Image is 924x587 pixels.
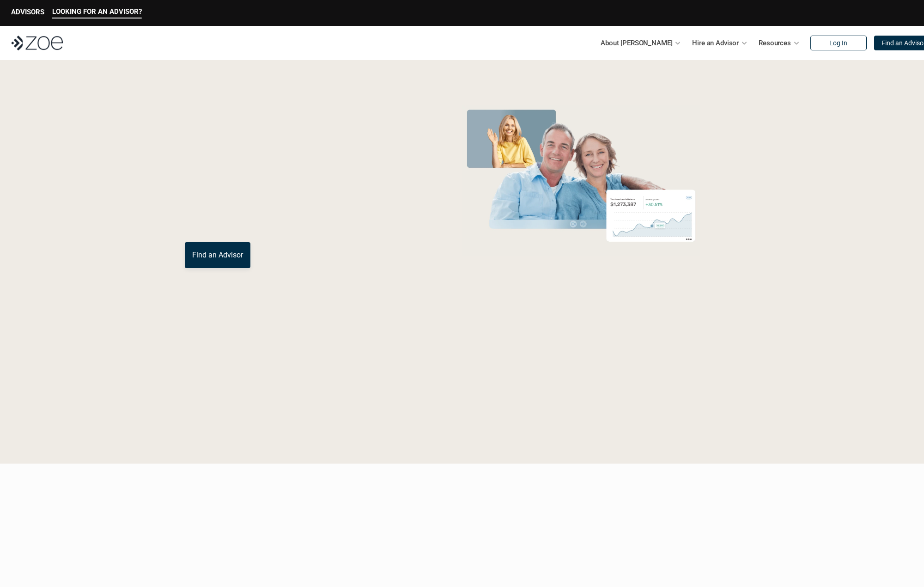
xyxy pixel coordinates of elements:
a: Log In [810,36,867,50]
span: Grow Your Wealth [185,102,390,138]
a: Find an Advisor [185,242,250,268]
p: Log In [829,39,847,47]
p: About [PERSON_NAME] [601,36,672,50]
p: Find an Advisor [192,251,243,259]
img: Zoe Financial Hero Image [458,105,704,256]
p: LOOKING FOR AN ADVISOR? [52,7,142,16]
p: Loremipsum: *DolOrsi Ametconsecte adi Eli Seddoeius tem inc utlaboreet. Dol 6809 MagNaal Enimadmi... [22,386,902,419]
span: with a Financial Advisor [185,133,371,200]
p: Resources [759,36,791,50]
em: The information in the visuals above is for illustrative purposes only and does not represent an ... [453,261,709,266]
p: ADVISORS [11,8,44,16]
p: Hire an Advisor [692,36,739,50]
p: You deserve an advisor you can trust. [PERSON_NAME], hire, and invest with vetted, fiduciary, fin... [185,209,423,231]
